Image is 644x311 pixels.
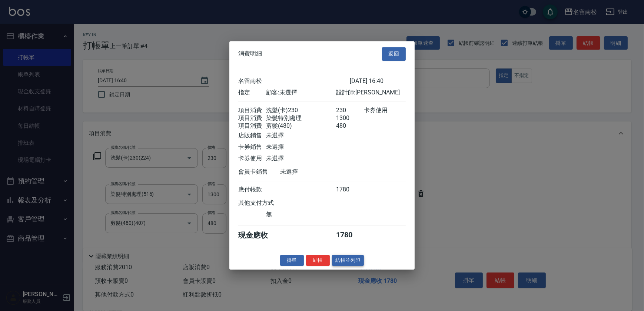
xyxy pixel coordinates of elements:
div: 設計師: [PERSON_NAME] [336,89,406,97]
div: 顧客: 未選擇 [266,89,336,97]
div: 卡券銷售 [238,143,266,151]
div: 未選擇 [266,143,336,151]
div: 卡券使用 [364,107,406,114]
div: 230 [336,107,364,114]
div: 現金應收 [238,230,280,240]
div: 未選擇 [266,155,336,163]
div: 指定 [238,89,266,97]
div: 染髮特別處理 [266,114,336,122]
button: 返回 [382,47,406,61]
div: 會員卡銷售 [238,168,280,176]
div: 應付帳款 [238,186,266,194]
div: 480 [336,122,364,130]
div: 名留南松 [238,77,350,85]
button: 結帳並列印 [332,255,364,266]
span: 消費明細 [238,50,262,58]
div: 剪髮(480) [266,122,336,130]
div: [DATE] 16:40 [350,77,406,85]
div: 未選擇 [280,168,350,176]
div: 未選擇 [266,132,336,140]
div: 無 [266,211,336,218]
button: 掛單 [280,255,304,266]
div: 其他支付方式 [238,199,294,207]
div: 1300 [336,114,364,122]
div: 1780 [336,186,364,194]
div: 項目消費 [238,107,266,114]
div: 項目消費 [238,114,266,122]
div: 洗髮(卡)230 [266,107,336,114]
div: 卡券使用 [238,155,266,163]
div: 店販銷售 [238,132,266,140]
button: 結帳 [306,255,330,266]
div: 項目消費 [238,122,266,130]
div: 1780 [336,230,364,240]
